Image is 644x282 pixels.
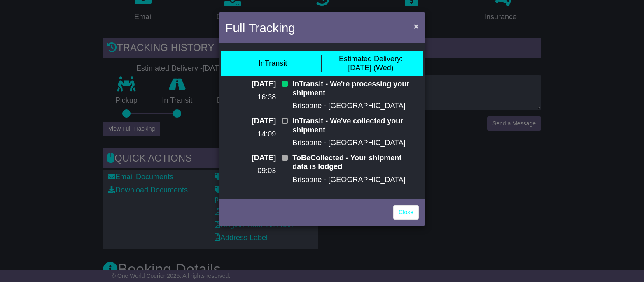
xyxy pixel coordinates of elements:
[225,166,276,176] p: 09:03
[225,130,276,139] p: 14:09
[225,117,276,126] p: [DATE]
[410,18,423,35] button: Close
[292,117,419,134] p: InTransit - We've collected your shipment
[339,55,403,72] div: [DATE] (Wed)
[393,205,419,220] a: Close
[292,80,419,97] p: InTransit - We're processing your shipment
[292,102,419,111] p: Brisbane - [GEOGRAPHIC_DATA]
[339,55,403,63] span: Estimated Delivery:
[259,59,287,68] div: InTransit
[225,93,276,102] p: 16:38
[225,154,276,163] p: [DATE]
[292,139,419,148] p: Brisbane - [GEOGRAPHIC_DATA]
[225,80,276,89] p: [DATE]
[292,176,419,185] p: Brisbane - [GEOGRAPHIC_DATA]
[414,21,419,31] span: ×
[292,154,419,171] p: ToBeCollected - Your shipment data is lodged
[225,18,295,37] h4: Full Tracking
